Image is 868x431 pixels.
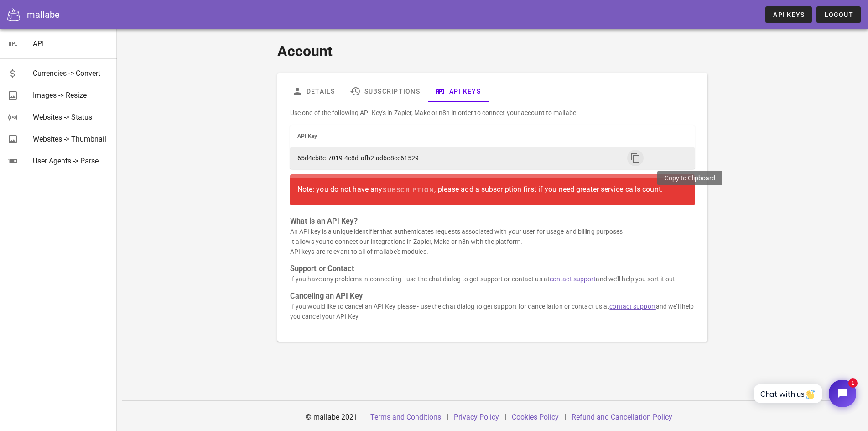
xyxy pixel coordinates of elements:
span: Logout [824,11,853,18]
div: © mallabe 2021 [300,406,363,428]
div: Currencies -> Convert [33,69,109,78]
a: API Keys [765,6,812,23]
div: Note: you do not have any , please add a subscription first if you need greater service calls count. [297,182,687,198]
a: contact support [550,275,596,283]
button: Logout [816,6,861,23]
span: subscription [382,186,434,194]
p: Use one of the following API Key's in Zapier, Make or n8n in order to connect your account to mal... [290,108,695,118]
a: subscription [382,182,434,198]
div: Websites -> Thumbnail [33,135,109,143]
div: | [564,406,566,428]
p: An API key is a unique identifier that authenticates requests associated with your user for usage... [290,226,695,257]
div: mallabe [27,8,60,21]
td: 65d4eb8e-7019-4c8d-afb2-ad6c8ce61529 [290,147,620,169]
a: API Keys [427,80,488,102]
a: Cookies Policy [512,413,559,421]
a: contact support [609,303,656,310]
th: API Key: Not sorted. Activate to sort ascending. [290,125,620,147]
div: Images -> Resize [33,91,109,100]
a: Refund and Cancellation Policy [572,413,672,421]
p: If you have any problems in connecting - use the chat dialog to get support or contact us at and ... [290,274,695,284]
span: API Key [297,133,317,139]
p: If you would like to cancel an API Key please - use the chat dialog to get support for cancellati... [290,301,695,321]
div: | [447,406,448,428]
h1: Account [277,40,707,62]
div: API [33,39,109,48]
a: Details [285,80,343,102]
a: Terms and Conditions [370,413,441,421]
div: Websites -> Status [33,113,109,121]
div: User Agents -> Parse [33,157,109,165]
div: | [504,406,506,428]
a: Privacy Policy [454,413,499,421]
iframe: Tidio Chat [743,372,864,415]
div: | [363,406,365,428]
a: Subscriptions [343,80,427,102]
h3: Support or Contact [290,264,695,274]
span: API Keys [773,11,805,18]
h3: Canceling an API Key [290,291,695,301]
h3: What is an API Key? [290,216,695,226]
